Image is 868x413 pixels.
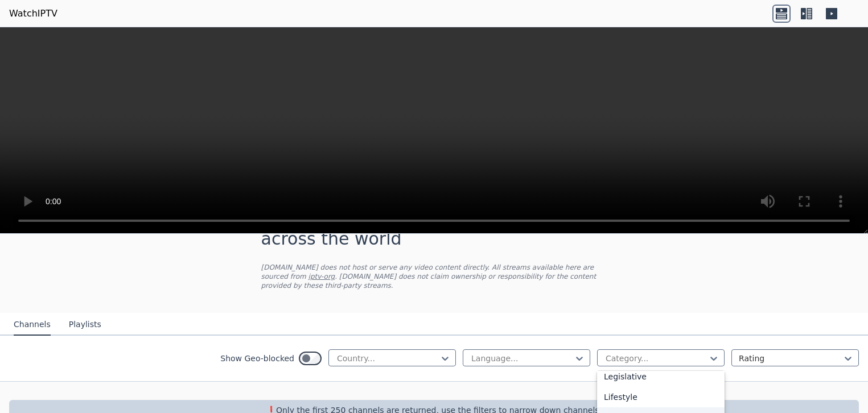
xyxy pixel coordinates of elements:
div: Legislative [597,366,725,387]
a: iptv-org [308,272,335,280]
p: [DOMAIN_NAME] does not host or serve any video content directly. All streams available here are s... [261,263,607,290]
button: Channels [14,314,51,336]
div: Lifestyle [597,387,725,407]
a: WatchIPTV [9,7,57,20]
label: Show Geo-blocked [220,353,294,364]
button: Playlists [69,314,101,336]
